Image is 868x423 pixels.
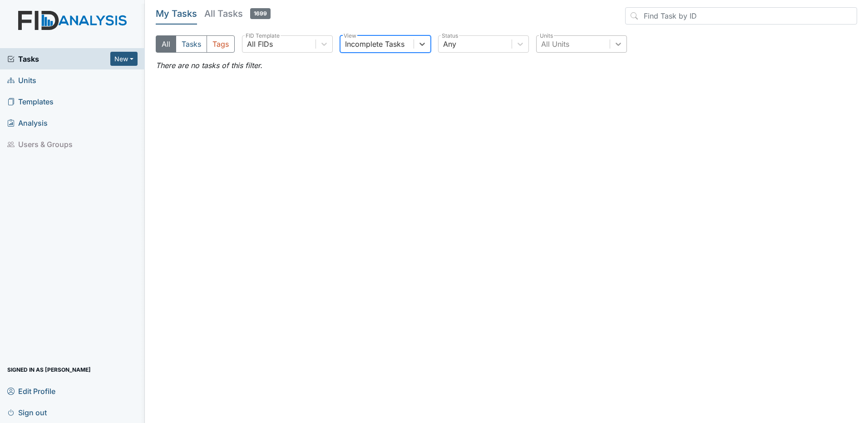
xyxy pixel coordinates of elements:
span: 1699 [250,8,271,19]
div: Incomplete Tasks [345,39,404,49]
span: Signed in as [PERSON_NAME] [7,363,91,377]
button: New [110,52,138,66]
div: Any [443,39,456,49]
a: Tasks [7,54,110,64]
span: Sign out [7,405,47,419]
em: There are no tasks of this filter. [156,61,262,70]
span: Analysis [7,116,48,130]
span: Units [7,73,36,87]
button: Tasks [176,35,207,53]
span: Edit Profile [7,384,55,398]
span: Templates [7,94,54,108]
h5: All Tasks [204,7,271,20]
input: Find Task by ID [625,7,857,25]
div: All FIDs [247,39,273,49]
button: Tags [207,35,235,53]
h5: My Tasks [156,7,197,20]
div: All Units [541,39,569,49]
button: All [156,35,176,53]
div: Type filter [156,35,235,53]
